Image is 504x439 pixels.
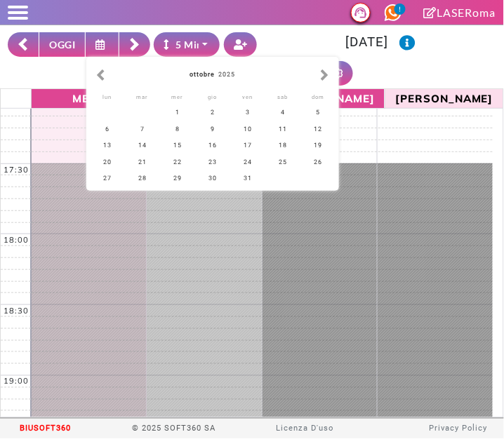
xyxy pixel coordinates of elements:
[230,90,265,104] div: venerdì
[300,104,336,121] div: 5
[195,90,230,104] div: giovedì
[90,170,125,187] div: 27
[90,137,125,154] div: 13
[90,121,125,137] div: 6
[430,424,488,433] a: Privacy Policy
[125,121,160,137] div: 7
[265,90,300,104] div: sabato
[195,154,230,170] div: 23
[265,137,300,154] div: 18
[125,154,160,170] div: 21
[1,235,32,245] div: 18:00
[164,37,215,52] div: 5 Minuti
[224,32,258,57] button: Crea nuovo contatto rapido
[195,121,230,137] div: 9
[160,121,195,137] div: 8
[1,377,32,386] div: 19:00
[230,121,265,137] div: 10
[90,154,125,170] div: 20
[125,137,160,154] div: 14
[300,121,336,137] div: 12
[35,90,145,105] span: Memo
[160,170,195,187] div: 29
[195,137,230,154] div: 16
[160,104,195,121] div: 1
[300,90,336,104] div: domenica
[265,104,300,121] div: 4
[230,104,265,121] div: 3
[300,154,336,170] div: 26
[300,137,336,154] div: 19
[1,306,32,316] div: 18:30
[219,71,236,78] span: 2025
[160,154,195,170] div: 22
[160,137,195,154] div: 15
[265,34,496,50] h3: [DATE]
[424,6,496,19] a: LASERoma
[39,32,86,57] button: OGGI
[125,170,160,187] div: 28
[195,104,230,121] div: 2
[230,154,265,170] div: 24
[230,137,265,154] div: 17
[1,165,32,175] div: 17:30
[265,154,300,170] div: 25
[265,121,300,137] div: 11
[230,170,265,187] div: 31
[125,90,160,104] div: martedì
[190,71,215,78] strong: ottobre
[195,170,230,187] div: 30
[90,90,125,104] div: lunedì
[160,90,195,104] div: mercoledì
[276,424,333,433] a: Licenza D'uso
[389,90,500,105] span: [PERSON_NAME]
[424,7,437,18] i: Clicca per andare alla pagina di firma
